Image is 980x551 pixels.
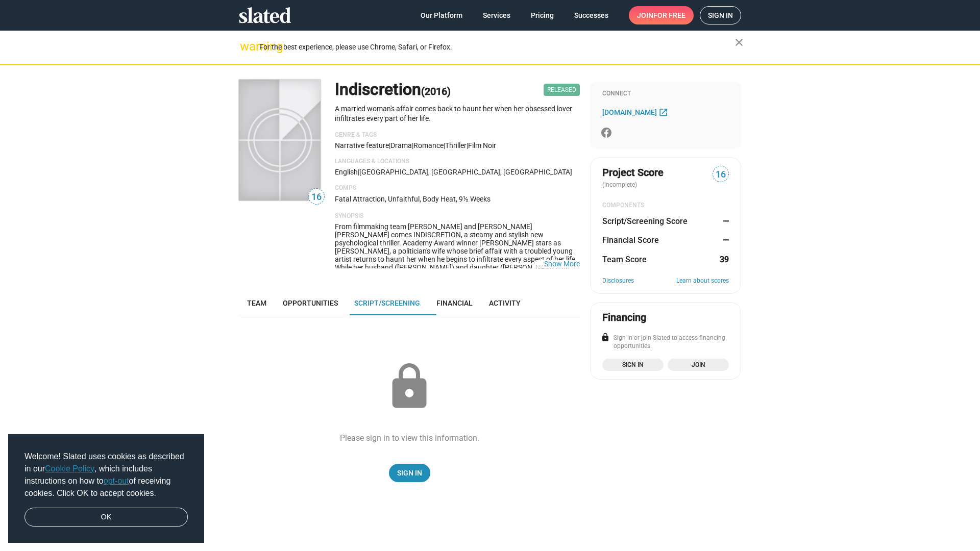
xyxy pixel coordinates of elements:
[602,235,659,245] dt: Financial Score
[544,84,580,96] span: Released
[283,299,338,307] span: Opportunities
[602,359,664,371] a: Sign in
[389,141,390,149] span: |
[24,450,188,499] span: Welcome! Slated uses cookies as described in our , which includes instructions on how to of recei...
[601,333,610,342] mat-icon: lock
[8,434,204,543] div: cookieconsent
[674,360,723,370] span: Join
[602,106,671,118] a: [DOMAIN_NAME]
[531,6,554,24] span: Pricing
[335,194,580,204] p: Fatal Attraction, Unfaithful, Body Heat, 9½ Weeks
[421,85,451,97] span: (2016)
[475,6,519,24] a: Services
[602,254,647,265] dt: Team Score
[335,79,451,101] h1: Indiscretion
[629,6,694,24] a: Joinfor free
[335,212,580,220] p: Synopsis
[483,6,510,24] span: Services
[534,260,544,268] span: …
[275,291,346,315] a: Opportunities
[104,477,129,485] a: opt-out
[412,141,413,149] span: |
[668,359,729,371] a: Join
[335,141,389,149] span: Narrative feature
[412,6,471,24] a: Our Platform
[602,166,664,180] span: Project Score
[259,40,735,54] div: For the best experience, please use Chrome, Safari, or Firefox.
[602,311,646,324] div: Financing
[335,222,577,329] span: From filmmaking team [PERSON_NAME] and [PERSON_NAME] [PERSON_NAME] comes INDISCRETION, a steamy a...
[481,291,529,315] a: Activity
[444,141,445,149] span: |
[653,6,685,24] span: for free
[240,40,252,53] mat-icon: warning
[602,216,688,227] dt: Script/Screening Score
[489,299,521,307] span: Activity
[436,299,473,307] span: Financial
[335,158,580,166] p: Languages & Locations
[602,277,634,285] a: Disclosures
[309,190,324,204] span: 16
[335,104,580,123] p: A married woman's affair comes back to haunt her when her obsessed lover infiltrates every part o...
[45,464,94,473] a: Cookie Policy
[637,6,685,24] span: Join
[346,291,428,315] a: Script/Screening
[523,6,562,24] a: Pricing
[413,141,444,149] span: Romance
[608,360,657,370] span: Sign in
[700,6,741,24] a: Sign in
[602,90,729,98] div: Connect
[708,7,733,24] span: Sign in
[397,464,422,482] span: Sign In
[335,168,358,176] span: English
[658,107,668,117] mat-icon: open_in_new
[719,216,729,227] dd: —
[468,141,496,149] span: film noir
[445,141,467,149] span: Thriller
[340,433,479,443] div: Please sign in to view this information.
[335,131,580,139] p: Genre & Tags
[428,291,481,315] a: Financial
[602,202,729,210] div: COMPONENTS
[421,6,462,24] span: Our Platform
[574,6,608,24] span: Successes
[389,464,430,482] a: Sign In
[358,168,359,176] span: |
[335,184,580,192] p: Comps
[247,299,266,307] span: Team
[719,235,729,245] dd: —
[24,508,188,527] a: dismiss cookie message
[713,168,728,182] span: 16
[733,36,745,48] mat-icon: close
[467,141,468,149] span: |
[676,277,729,285] a: Learn about scores
[384,361,435,412] mat-icon: lock
[719,254,729,265] dd: 39
[544,260,580,268] button: …Show More
[602,334,729,350] div: Sign in or join Slated to access financing opportunities.
[354,299,420,307] span: Script/Screening
[239,291,275,315] a: Team
[602,108,657,116] span: [DOMAIN_NAME]
[566,6,617,24] a: Successes
[390,141,412,149] span: Drama
[359,168,572,176] span: [GEOGRAPHIC_DATA], [GEOGRAPHIC_DATA], [GEOGRAPHIC_DATA]
[602,181,639,188] span: (incomplete)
